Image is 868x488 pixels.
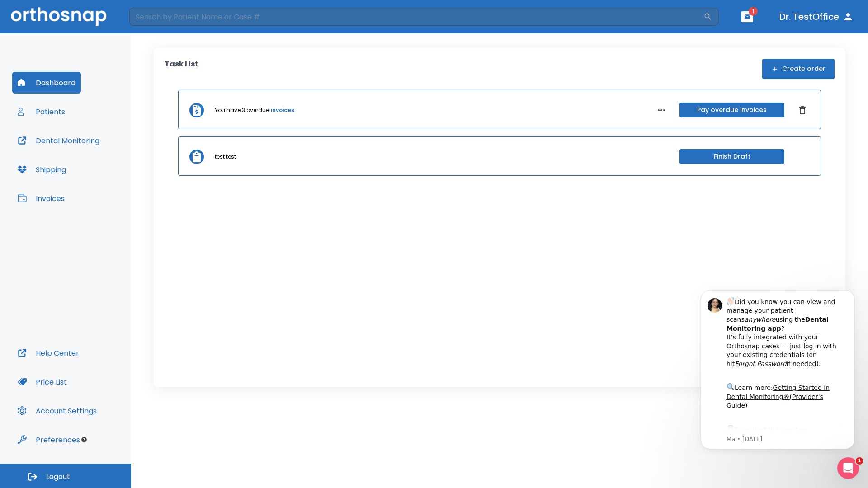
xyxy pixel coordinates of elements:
[762,59,835,79] button: Create order
[12,342,85,364] button: Help Center
[80,436,88,444] div: Tooltip anchor
[795,103,810,117] button: Dismiss
[39,153,153,161] p: Message from Ma, sent 8w ago
[837,457,859,479] iframe: Intercom live chat
[12,188,70,209] button: Invoices
[12,101,71,122] button: Patients
[39,144,120,160] a: App Store
[11,7,107,26] img: Orthosnap
[39,142,153,188] div: Download the app: | ​ Let us know if you need help getting started!
[679,103,784,117] button: Pay overdue invoices
[687,282,868,455] iframe: Intercom notifications message
[12,159,71,180] button: Shipping
[215,153,236,161] p: test test
[12,429,85,450] button: Preferences
[129,8,703,26] input: Search by Patient Name or Case #
[776,9,857,25] button: Dr. TestOffice
[12,72,81,94] button: Dashboard
[749,7,758,16] span: 1
[271,106,294,114] a: invoices
[153,14,160,21] button: Dismiss notification
[215,106,269,114] p: You have 3 overdue
[856,457,863,465] span: 1
[12,130,105,151] button: Dental Monitoring
[165,59,198,79] p: Task List
[46,472,70,482] span: Logout
[12,371,72,393] button: Price List
[679,149,784,164] button: Finish Draft
[12,400,102,422] button: Account Settings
